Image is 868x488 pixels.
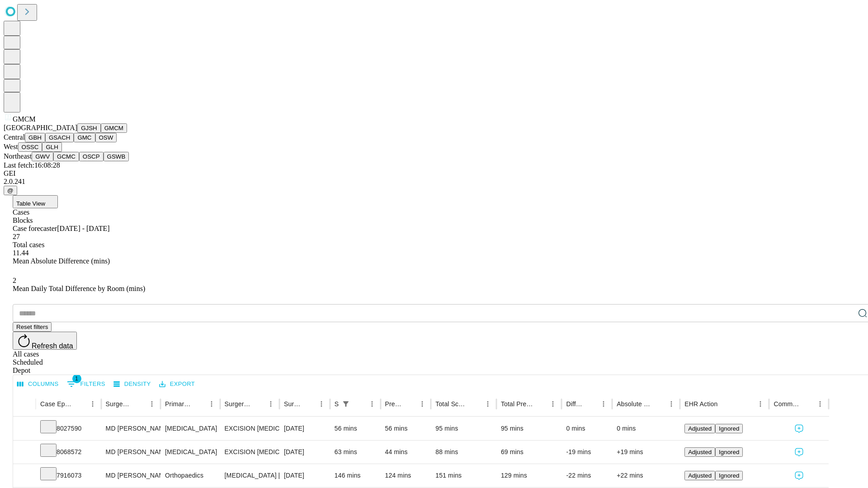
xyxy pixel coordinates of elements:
div: Total Scheduled Duration [435,400,468,408]
div: Difference [566,400,584,408]
span: 1 [72,374,81,383]
button: Ignored [715,447,743,457]
button: Refresh data [13,332,77,350]
div: Total Predicted Duration [501,400,533,408]
span: 2 [13,277,16,284]
button: Sort [652,398,665,410]
button: Menu [315,398,328,410]
button: GMCM [101,123,127,133]
span: Ignored [719,472,739,479]
button: Menu [146,398,158,410]
span: 11.44 [13,249,28,257]
button: Sort [469,398,481,410]
button: Sort [353,398,366,410]
button: Sort [133,398,146,410]
div: +19 mins [617,441,675,464]
button: GSWB [104,152,129,161]
div: 95 mins [435,417,492,440]
span: Table View [16,200,45,207]
div: Surgery Name [225,400,251,408]
div: MD [PERSON_NAME] [PERSON_NAME] [106,441,156,464]
button: GCMC [53,152,79,161]
button: Menu [366,398,378,410]
button: Ignored [715,471,743,480]
button: OSW [95,133,117,142]
div: Predicted In Room Duration [385,400,403,408]
button: Sort [534,398,547,410]
div: -19 mins [566,441,608,464]
button: Sort [403,398,416,410]
button: Sort [74,398,86,410]
div: 56 mins [335,417,376,440]
div: [DATE] [284,464,325,487]
div: EXCISION [MEDICAL_DATA] LESION EXCEPT [MEDICAL_DATA] TRUNK ETC 3.1 TO 4 CM [225,417,275,440]
div: 7916073 [40,464,97,487]
div: Primary Service [165,400,191,408]
button: Table View [13,195,58,208]
button: GWV [32,152,53,161]
button: Menu [416,398,429,410]
button: Sort [252,398,264,410]
span: Total cases [13,241,44,249]
div: 56 mins [385,417,427,440]
div: Scheduled In Room Duration [335,400,339,408]
span: Adjusted [688,425,712,432]
div: Surgeon Name [106,400,132,408]
button: Ignored [715,424,743,433]
div: 146 mins [335,464,376,487]
span: Adjusted [688,449,712,455]
div: [MEDICAL_DATA] [MEDICAL_DATA] [225,464,275,487]
div: Absolute Difference [617,400,651,408]
button: Adjusted [684,471,715,480]
div: Surgery Date [284,400,302,408]
button: GBH [25,133,45,142]
div: 124 mins [385,464,427,487]
div: 88 mins [435,441,492,464]
span: GMCM [13,115,36,123]
span: @ [7,187,14,194]
button: GJSH [77,123,101,133]
button: Menu [205,398,218,410]
span: Ignored [719,425,739,432]
button: OSSC [18,142,42,152]
span: Ignored [719,449,739,455]
button: Sort [585,398,597,410]
button: Reset filters [13,322,52,332]
div: 0 mins [617,417,675,440]
button: Show filters [340,398,352,410]
button: Sort [302,398,315,410]
span: [GEOGRAPHIC_DATA] [4,124,77,131]
button: OSCP [79,152,104,161]
button: Menu [814,398,826,410]
button: Select columns [15,377,61,391]
div: 151 mins [435,464,492,487]
div: MD [PERSON_NAME] [PERSON_NAME] Md [106,464,156,487]
button: Menu [481,398,494,410]
button: GLH [42,142,61,152]
div: [MEDICAL_DATA] [165,417,215,440]
div: 95 mins [501,417,557,440]
span: Central [4,133,25,141]
div: Case Epic Id [40,400,73,408]
span: West [4,143,18,150]
button: Menu [665,398,678,410]
button: Menu [754,398,767,410]
div: [DATE] [284,417,325,440]
div: GEI [4,169,864,178]
button: Export [157,377,197,391]
span: Refresh data [32,342,73,350]
div: Orthopaedics [165,464,215,487]
div: MD [PERSON_NAME] [PERSON_NAME] [106,417,156,440]
span: Last fetch: 16:08:28 [4,161,60,169]
span: Case forecaster [13,225,57,232]
div: 69 mins [501,441,557,464]
button: Expand [18,445,31,460]
button: @ [4,186,17,195]
button: Adjusted [684,424,715,433]
div: EHR Action [684,400,717,408]
button: Sort [193,398,205,410]
button: Expand [18,421,31,437]
div: 129 mins [501,464,557,487]
div: EXCISION [MEDICAL_DATA] LESION EXCEPT [MEDICAL_DATA] TRUNK ETC 3.1 TO 4 CM [225,441,275,464]
span: 27 [13,233,20,240]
